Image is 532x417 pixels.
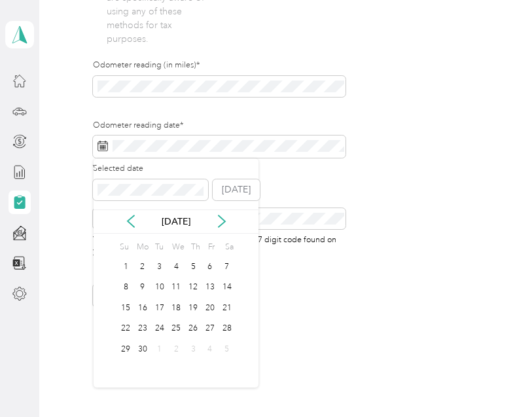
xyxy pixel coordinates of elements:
div: 13 [202,280,219,296]
div: 21 [219,300,236,316]
div: 7 [219,259,236,275]
div: 29 [117,341,134,357]
div: 1 [151,341,168,357]
label: Selected date [93,163,208,175]
div: 8 [117,280,134,296]
div: Th [189,238,202,257]
div: 2 [134,259,151,275]
div: Su [117,238,130,257]
div: 5 [185,259,202,275]
div: 12 [185,280,202,296]
label: Odometer reading date* [93,120,345,132]
div: 6 [202,259,219,275]
div: Fr [206,238,219,257]
div: 30 [134,341,151,357]
div: 1 [117,259,134,275]
div: 17 [151,300,168,316]
label: Odometer reading (in miles)* [93,60,345,71]
div: 3 [151,259,168,275]
div: 11 [168,280,185,296]
div: 2 [168,341,185,357]
button: [DATE] [213,179,260,200]
div: 4 [202,341,219,357]
div: 5 [219,341,236,357]
p: [DATE] [149,215,204,228]
div: 10 [151,280,168,296]
div: 19 [185,300,202,316]
div: Tu [153,238,166,257]
div: 15 [117,300,134,316]
div: 9 [134,280,151,296]
div: Sa [223,238,236,257]
div: 18 [168,300,185,316]
div: 25 [168,321,185,337]
div: 28 [219,321,236,337]
iframe: Everlance-gr Chat Button Frame [459,344,532,417]
div: 27 [202,321,219,337]
div: Mo [134,238,149,257]
div: 24 [151,321,168,337]
div: We [169,238,185,257]
div: 3 [185,341,202,357]
div: 23 [134,321,151,337]
div: 16 [134,300,151,316]
div: 26 [185,321,202,337]
div: 20 [202,300,219,316]
div: 14 [219,280,236,296]
div: 22 [117,321,134,337]
div: 4 [168,259,185,275]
